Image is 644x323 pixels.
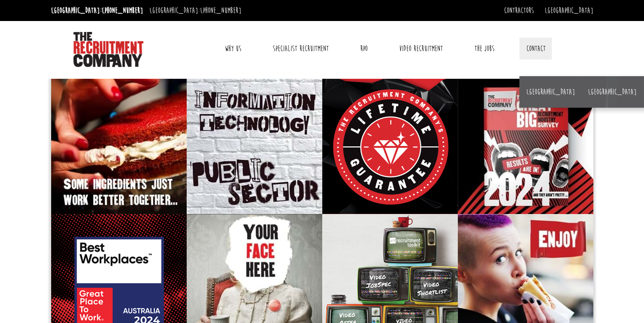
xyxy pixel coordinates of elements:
[393,38,449,60] a: Video Recruitment
[102,6,143,15] a: [PHONE_NUMBER]
[147,4,244,18] li: [GEOGRAPHIC_DATA]:
[218,38,248,60] a: Why Us
[266,38,335,60] a: Specialist Recruitment
[200,6,241,15] a: [PHONE_NUMBER]
[545,6,593,15] a: [GEOGRAPHIC_DATA]
[526,87,574,97] a: [GEOGRAPHIC_DATA]
[519,38,552,60] a: Contact
[49,4,145,18] li: [GEOGRAPHIC_DATA]:
[588,87,636,97] a: [GEOGRAPHIC_DATA]
[354,38,374,60] a: RPO
[504,6,534,15] a: Contractors
[73,32,143,67] img: The Recruitment Company
[468,38,501,60] a: The Jobs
